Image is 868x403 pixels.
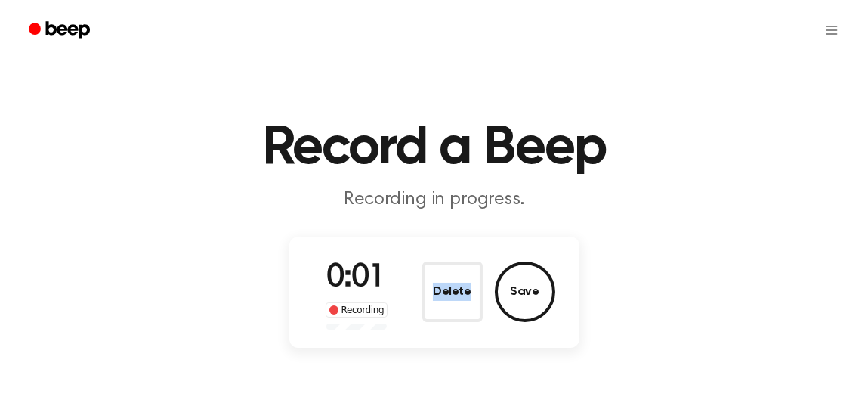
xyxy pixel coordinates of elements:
[18,16,103,45] a: Beep
[814,12,850,48] button: Open menu
[326,302,388,318] div: Recording
[48,121,821,175] h1: Record a Beep
[144,188,724,212] p: Recording in progress.
[422,262,483,322] button: Delete Audio Record
[495,262,555,322] button: Save Audio Record
[326,262,387,294] span: 0:01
